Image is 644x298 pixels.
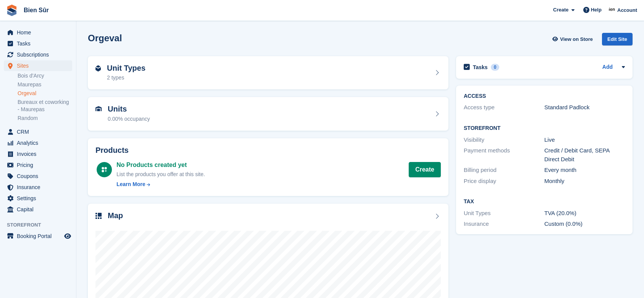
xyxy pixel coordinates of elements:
[544,166,625,175] div: Every month
[17,149,63,159] span: Invoices
[18,90,72,97] a: Orgeval
[17,126,63,137] span: CRM
[4,204,72,215] a: menu
[544,136,625,144] div: Live
[602,63,613,72] a: Add
[4,38,72,49] a: menu
[18,115,72,122] a: Random
[4,138,72,148] a: menu
[544,146,625,164] div: Credit / Debit Card, SEPA Direct Debit
[17,193,63,204] span: Settings
[464,93,625,99] h2: ACCESS
[101,167,107,173] img: custom-product-icn-white-7c27a13f52cf5f2f504a55ee73a895a1f82ff5669d69490e13668eaf7ade3bb5.svg
[4,171,72,181] a: menu
[117,180,145,188] div: Learn More
[95,106,102,112] img: unit-icn-7be61d7bf1b0ce9d3e12c5938cc71ed9869f7b940bace4675aadf7bd6d80202e.svg
[551,33,596,45] a: View on Store
[4,193,72,204] a: menu
[608,6,616,14] img: Asmaa Habri
[117,160,205,170] div: No Products created yet
[602,33,633,49] a: Edit Site
[108,115,150,123] div: 0.00% occupancy
[63,232,72,241] a: Preview store
[4,149,72,159] a: menu
[17,231,63,241] span: Booking Portal
[17,60,63,71] span: Sites
[464,103,544,112] div: Access type
[473,64,488,71] h2: Tasks
[6,5,18,16] img: stora-icon-8386f47178a22dfd0bd8f6a31ec36ba5ce8667c1dd55bd0f319d3a0aa187defe.svg
[17,38,63,49] span: Tasks
[4,60,72,71] a: menu
[117,180,205,188] a: Learn More
[17,160,63,170] span: Pricing
[18,81,72,88] a: Maurepas
[617,6,637,14] span: Account
[591,6,602,14] span: Help
[88,97,448,131] a: Units 0.00% occupancy
[464,166,544,175] div: Billing period
[17,171,63,181] span: Coupons
[464,125,625,131] h2: Storefront
[464,146,544,164] div: Payment methods
[88,33,122,43] h2: Orgeval
[4,126,72,137] a: menu
[17,182,63,193] span: Insurance
[117,171,205,177] span: List the products you offer at this site.
[95,213,102,219] img: map-icn-33ee37083ee616e46c38cad1a60f524a97daa1e2b2c8c0bc3eb3415660979fc1.svg
[4,49,72,60] a: menu
[409,162,441,177] a: Create
[107,64,146,73] h2: Unit Types
[544,103,625,112] div: Standard Padlock
[544,177,625,186] div: Monthly
[95,65,101,71] img: unit-type-icn-2b2737a686de81e16bb02015468b77c625bbabd49415b5ef34ead5e3b44a266d.svg
[18,72,72,79] a: Bois d'Arcy
[108,105,150,113] h2: Units
[544,220,625,228] div: Custom (0.0%)
[464,220,544,228] div: Insurance
[491,64,500,71] div: 0
[7,221,76,229] span: Storefront
[464,209,544,218] div: Unit Types
[21,4,52,16] a: Bien Sûr
[553,6,568,14] span: Create
[4,231,72,241] a: menu
[108,211,123,220] h2: Map
[17,138,63,148] span: Analytics
[18,99,72,113] a: Bureaux et coworking - Maurepas
[464,136,544,144] div: Visibility
[464,199,625,205] h2: Tax
[107,74,146,82] div: 2 types
[4,27,72,38] a: menu
[95,146,441,155] h2: Products
[544,209,625,218] div: TVA (20.0%)
[560,36,593,43] span: View on Store
[4,160,72,170] a: menu
[17,49,63,60] span: Subscriptions
[17,27,63,38] span: Home
[88,56,448,90] a: Unit Types 2 types
[4,182,72,193] a: menu
[602,33,633,45] div: Edit Site
[17,204,63,215] span: Capital
[464,177,544,186] div: Price display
